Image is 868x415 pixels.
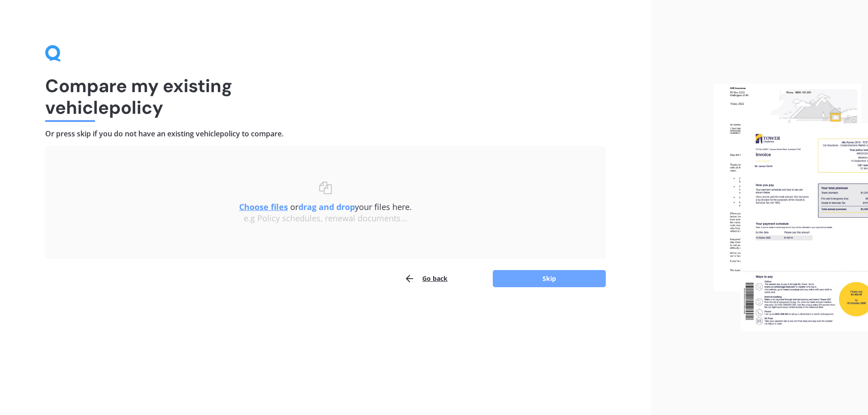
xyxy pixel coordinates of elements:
span: or your files here. [239,201,412,212]
div: e.g Policy schedules, renewal documents... [63,214,588,224]
b: drag and drop [298,201,355,212]
h1: Compare my existing vehicle policy [45,75,606,118]
img: files.webp [714,84,868,332]
button: Skip [493,270,606,287]
button: Go back [404,270,448,288]
h4: Or press skip if you do not have an existing vehicle policy to compare. [45,129,606,139]
u: Choose files [239,201,288,212]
